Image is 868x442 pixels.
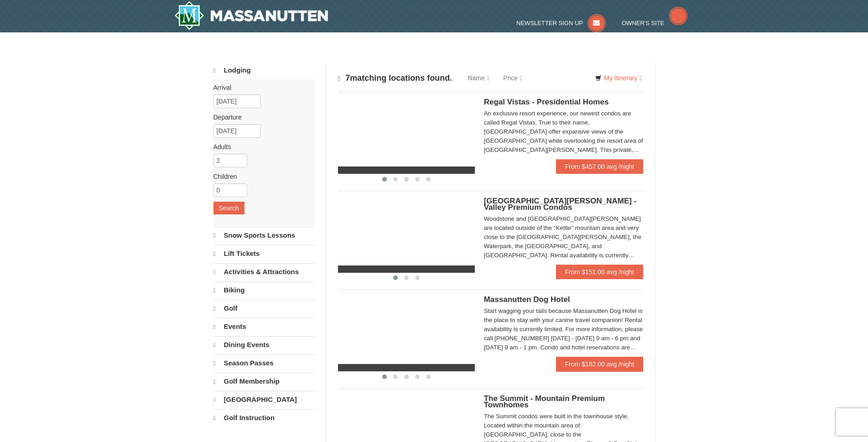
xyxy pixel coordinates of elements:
a: From $182.00 avg /night [556,357,644,371]
span: Massanutten Dog Hotel [484,295,570,304]
label: Departure [213,113,308,122]
a: Lodging [213,62,315,79]
a: [GEOGRAPHIC_DATA] [213,391,315,408]
a: Events [213,318,315,335]
a: From $457.00 avg /night [556,159,644,174]
label: Adults [213,142,308,151]
img: Massanutten Resort Logo [174,1,328,30]
a: Activities & Attractions [213,263,315,281]
a: Price [496,69,529,87]
a: My Itinerary [589,71,648,85]
div: An exclusive resort experience, our newest condos are called Regal Vistas. True to their name, [G... [484,109,644,155]
h4: matching locations found. [338,73,452,83]
span: The Summit - Mountain Premium Townhomes [484,394,605,409]
a: Dining Events [213,336,315,354]
a: Season Passes [213,354,315,372]
a: Massanutten Resort [174,1,328,30]
span: 7 [345,73,350,83]
a: Golf Membership [213,373,315,390]
span: Owner's Site [622,20,665,26]
span: [GEOGRAPHIC_DATA][PERSON_NAME] - Valley Premium Condos [484,197,637,212]
a: Lift Tickets [213,245,315,262]
label: Children [213,172,308,181]
div: Woodstone and [GEOGRAPHIC_DATA][PERSON_NAME] are located outside of the "Kettle" mountain area an... [484,214,644,260]
a: Name [461,69,496,87]
a: Biking [213,281,315,299]
a: Newsletter Sign Up [516,20,606,26]
a: From $151.00 avg /night [556,265,644,279]
a: Golf [213,300,315,317]
a: Golf Instruction [213,409,315,426]
a: Owner's Site [622,20,687,26]
label: Arrival [213,83,308,92]
a: Snow Sports Lessons [213,227,315,244]
span: Regal Vistas - Presidential Homes [484,98,609,106]
div: Start wagging your tails because Massanutten Dog Hotel is the place to stay with your canine trav... [484,307,644,352]
button: Search [213,202,244,214]
span: Newsletter Sign Up [516,20,583,26]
